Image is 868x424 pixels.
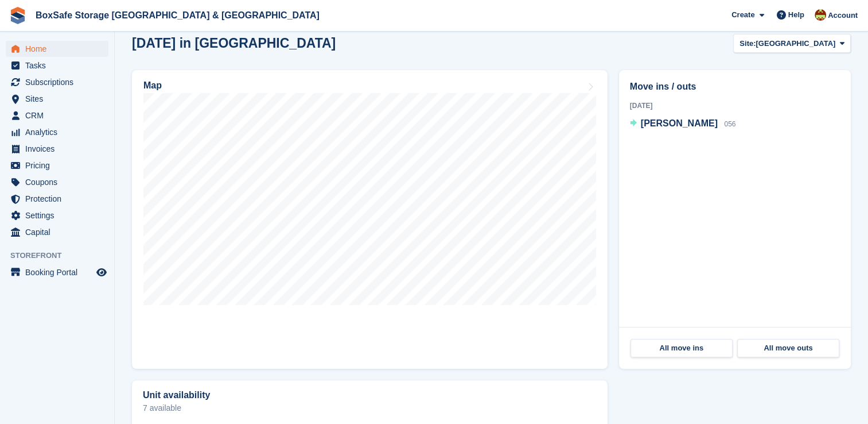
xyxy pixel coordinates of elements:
span: Subscriptions [25,74,94,90]
img: stora-icon-8386f47178a22dfd0bd8f6a31ec36ba5ce8667c1dd55bd0f319d3a0aa187defe.svg [9,7,26,24]
span: Capital [25,224,94,240]
a: menu [6,157,108,174]
a: [PERSON_NAME] 056 [630,117,736,132]
h2: Unit availability [143,390,210,400]
a: menu [6,41,108,57]
a: menu [6,91,108,107]
span: [GEOGRAPHIC_DATA] [756,38,835,49]
a: menu [6,207,108,223]
span: Protection [25,191,94,207]
div: [DATE] [630,101,840,111]
a: menu [6,141,108,157]
a: BoxSafe Storage [GEOGRAPHIC_DATA] & [GEOGRAPHIC_DATA] [31,6,324,25]
button: Site: [GEOGRAPHIC_DATA] [733,34,851,53]
a: Map [132,70,608,369]
span: [PERSON_NAME] [641,118,718,128]
a: menu [6,174,108,190]
a: All move outs [737,339,839,357]
a: menu [6,107,108,124]
h2: Map [143,80,162,91]
a: menu [6,124,108,140]
span: CRM [25,107,94,124]
h2: Move ins / outs [630,80,840,94]
a: menu [6,264,108,280]
a: menu [6,74,108,90]
span: Help [788,9,804,21]
h2: [DATE] in [GEOGRAPHIC_DATA] [132,36,336,51]
span: Settings [25,207,94,223]
span: Tasks [25,57,94,74]
span: Create [731,9,754,21]
a: All move ins [630,339,733,357]
img: Kim [815,9,826,21]
span: Coupons [25,174,94,190]
p: 7 available [143,404,597,412]
span: Home [25,41,94,57]
a: menu [6,57,108,74]
span: Sites [25,91,94,107]
a: menu [6,224,108,240]
a: menu [6,191,108,207]
span: Invoices [25,141,94,157]
span: Storefront [10,250,114,261]
span: Site: [739,38,756,49]
span: 056 [724,120,735,128]
span: Account [828,10,858,21]
span: Booking Portal [25,264,94,280]
span: Pricing [25,157,94,174]
span: Analytics [25,124,94,140]
a: Preview store [95,265,108,279]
